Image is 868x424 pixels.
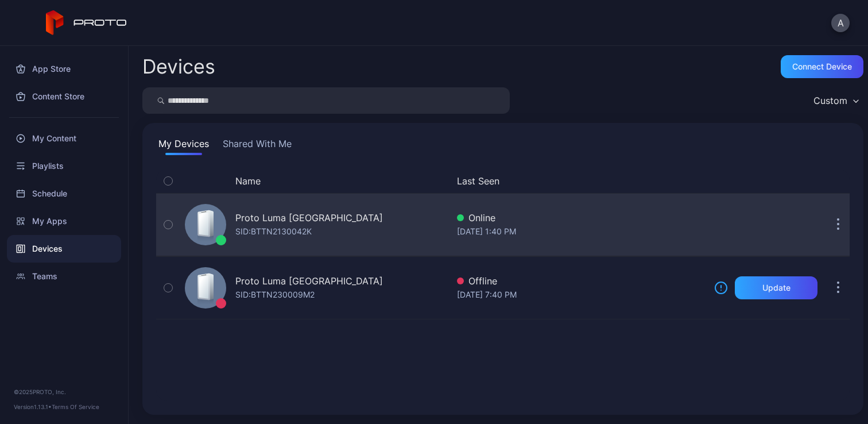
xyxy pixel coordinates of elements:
[781,55,863,78] button: Connect device
[142,56,215,77] h2: Devices
[235,211,383,225] div: Proto Luma [GEOGRAPHIC_DATA]
[457,225,705,238] div: [DATE] 1:40 PM
[735,276,817,299] button: Update
[7,235,121,263] a: Devices
[7,263,121,290] a: Teams
[7,125,121,152] a: My Content
[14,403,52,410] span: Version 1.13.1 •
[235,274,383,288] div: Proto Luma [GEOGRAPHIC_DATA]
[7,152,121,180] a: Playlists
[235,174,261,188] button: Name
[235,225,312,238] div: SID: BTTN2130042K
[808,87,863,114] button: Custom
[457,274,705,288] div: Offline
[7,180,121,207] a: Schedule
[220,137,294,155] button: Shared With Me
[7,207,121,235] a: My Apps
[792,62,852,71] div: Connect device
[7,55,121,83] a: App Store
[762,283,790,292] div: Update
[457,174,700,188] button: Last Seen
[156,137,211,155] button: My Devices
[813,95,847,106] div: Custom
[14,387,114,396] div: © 2025 PROTO, Inc.
[235,288,315,302] div: SID: BTTN230009M2
[827,174,850,188] div: Options
[457,211,705,225] div: Online
[457,288,705,302] div: [DATE] 7:40 PM
[831,14,850,32] button: A
[52,403,99,410] a: Terms Of Service
[710,174,813,188] div: Update Device
[7,83,121,110] a: Content Store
